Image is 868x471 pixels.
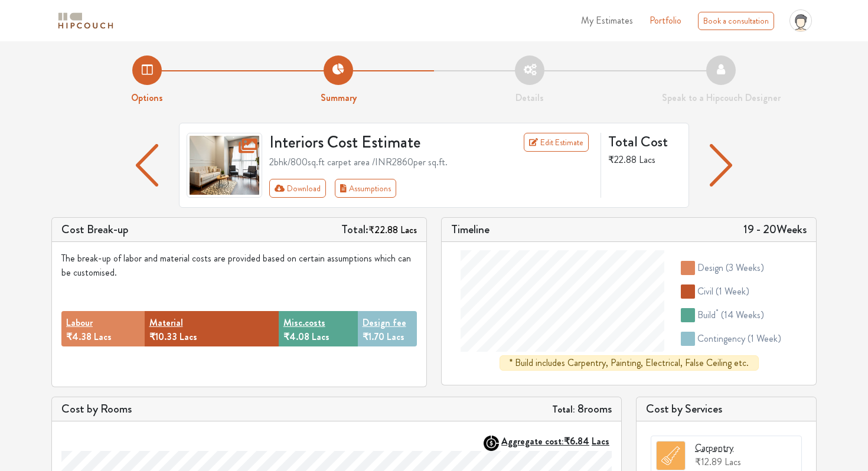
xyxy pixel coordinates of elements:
[66,330,92,344] span: ₹4.38
[697,308,764,322] div: build
[149,316,183,330] button: Material
[697,261,764,275] div: design
[363,316,406,330] button: Design fee
[262,133,488,153] h3: Interiors Cost Estimate
[269,179,594,198] div: Toolbar with button groups
[269,179,406,198] div: First group
[581,14,633,27] span: My Estimates
[697,332,781,346] div: contingency
[646,402,807,416] h5: Cost by Services
[748,332,781,345] span: ( 1 week )
[149,330,177,344] span: ₹10.33
[321,91,357,104] strong: Summary
[695,441,733,455] button: Carpentry
[187,133,262,198] img: gallery
[66,316,93,330] button: Labour
[501,436,612,447] button: Aggregate cost:₹6.84Lacs
[695,455,722,469] span: ₹12.89
[608,133,679,151] h4: Total Cost
[61,402,132,416] h5: Cost by Rooms
[592,434,609,448] span: Lacs
[368,223,398,237] span: ₹22.88
[564,434,589,448] span: ₹6.84
[697,284,749,299] div: civil
[283,330,309,344] span: ₹4.08
[710,144,733,187] img: arrow left
[515,91,544,104] strong: Details
[524,133,589,152] a: Edit Estimate
[639,153,655,166] span: Lacs
[341,223,417,237] h5: Total:
[131,91,163,104] strong: Options
[662,91,781,104] strong: Speak to a Hipcouch Designer
[363,330,384,344] span: ₹1.70
[698,12,774,30] div: Book a consultation
[400,223,417,237] span: Lacs
[650,14,681,28] a: Portfolio
[335,179,396,198] button: Assumptions
[312,330,329,344] span: Lacs
[552,403,575,416] strong: Total:
[136,144,159,187] img: arrow left
[387,330,404,344] span: Lacs
[61,251,417,280] div: The break-up of labor and material costs are provided based on certain assumptions which can be c...
[56,8,115,34] span: logo-horizontal.svg
[180,330,197,344] span: Lacs
[484,436,499,451] img: AggregateIcon
[56,11,115,31] img: logo-horizontal.svg
[283,316,325,330] button: Misc.costs
[61,223,129,237] h5: Cost Break-up
[657,441,685,470] img: room.svg
[500,355,759,371] div: * Build includes Carpentry, Painting, Electrical, False Ceiling etc.
[608,153,637,166] span: ₹22.88
[451,223,490,237] h5: Timeline
[716,284,749,298] span: ( 1 week )
[726,261,764,274] span: ( 3 weeks )
[501,434,609,448] strong: Aggregate cost:
[721,308,764,322] span: ( 14 weeks )
[725,455,741,469] span: Lacs
[94,330,112,344] span: Lacs
[269,155,594,169] div: 2bhk / 800 sq.ft carpet area /INR 2860 per sq.ft.
[743,223,807,237] h5: 19 - 20 Weeks
[269,179,327,198] button: Download
[552,402,612,416] h5: 8 rooms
